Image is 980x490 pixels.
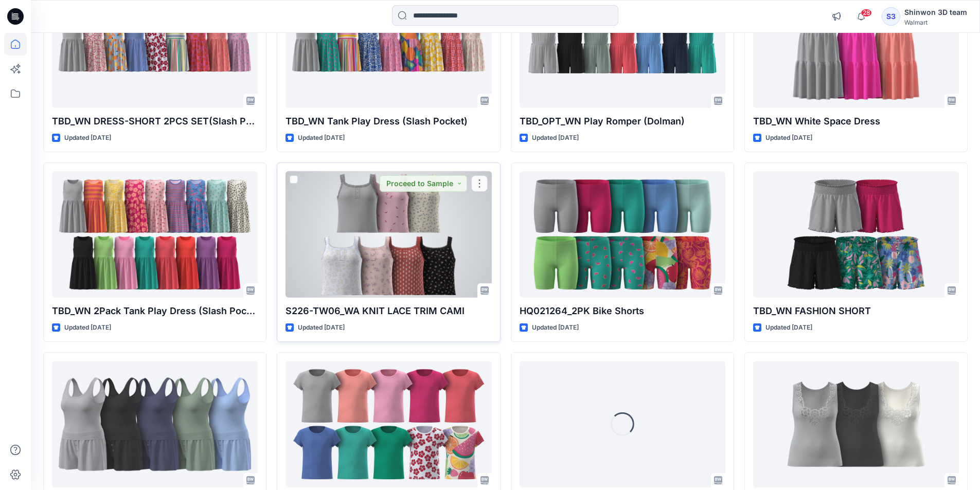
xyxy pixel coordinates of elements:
div: Shinwon 3D team [904,6,967,19]
a: TBD_WN FASHION SHORT [753,171,959,298]
p: TBD_WN FASHION SHORT [753,304,959,318]
p: S226-TW06_WA KNIT LACE TRIM CAMI [286,304,491,318]
p: TBD_WN 2Pack Tank Play Dress (Slash Pocket) [52,304,258,318]
p: Updated [DATE] [765,322,812,333]
p: Updated [DATE] [532,322,579,333]
p: Updated [DATE] [532,133,579,143]
div: S3 [882,7,900,26]
p: TBD_WN DRESS-SHORT 2PCS SET(Slash Pocket) [52,114,258,129]
p: HQ021264_2PK Bike Shorts [520,304,725,318]
a: TBD_WN 2Pack Tank Play Dress (Slash Pocket) [52,171,258,298]
p: TBD_OPT_WN Play Romper (Dolman) [520,114,725,129]
a: WMJS-S22633_ADM_JS DROP NEEDLE Tank Short Set [52,361,258,488]
p: Updated [DATE] [64,322,111,333]
p: Updated [DATE] [298,322,345,333]
p: Updated [DATE] [298,133,345,143]
p: TBD_WN Tank Play Dress (Slash Pocket) [286,114,491,129]
span: 28 [861,9,872,17]
a: HQ021264_2PK Bike Shorts [520,171,725,298]
p: TBD_WN White Space Dress [753,114,959,129]
a: HQ021454_ADM_WN SS KID TOUGH TEE [286,361,491,488]
a: S226-TW06_WA KNIT LACE TRIM CAMI [286,171,491,298]
a: SCSW0010SM26_ADM_CUTAWYA LACE RIB TANK [753,361,959,488]
p: Updated [DATE] [64,133,111,143]
div: Walmart [904,19,967,26]
p: Updated [DATE] [765,133,812,143]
